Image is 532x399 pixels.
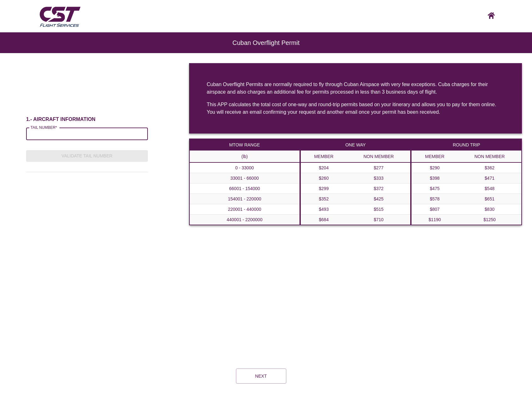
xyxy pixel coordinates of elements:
th: NON MEMBER [458,151,522,163]
button: Next [236,369,286,384]
td: $299 [300,183,347,194]
img: CST logo, click here to go home screen [488,12,495,19]
td: $1190 [411,215,458,225]
th: 154001 - 220000 [189,194,300,204]
th: 220001 - 440000 [189,204,300,215]
td: $352 [300,194,347,204]
th: 33001 - 66000 [189,173,300,183]
div: Cuban Overflight Permits are normally required to fly through Cuban Airspace with very few except... [207,81,504,96]
td: $204 [300,162,347,173]
td: $475 [411,183,458,194]
th: 440001 - 2200000 [189,215,300,225]
h6: Cuban Overflight Permit [25,42,507,43]
td: $548 [458,183,522,194]
table: a dense table [300,139,411,225]
td: $807 [411,204,458,215]
td: $710 [347,215,411,225]
th: MEMBER [411,151,458,163]
img: CST Flight Services logo [38,4,82,29]
th: NON MEMBER [347,151,411,163]
div: This APP calculates the total cost of one-way and round-trip permits based on your itinerary and ... [207,101,504,116]
td: $398 [411,173,458,183]
td: $1250 [458,215,522,225]
td: $290 [411,162,458,173]
td: $830 [458,204,522,215]
td: $493 [300,204,347,215]
td: $333 [347,173,411,183]
th: 66001 - 154000 [189,183,300,194]
th: ONE WAY [300,139,411,151]
th: MEMBER [300,151,347,163]
td: $651 [458,194,522,204]
td: $425 [347,194,411,204]
th: ROUND TRIP [411,139,522,151]
td: $578 [411,194,458,204]
td: $372 [347,183,411,194]
td: $362 [458,162,522,173]
table: a dense table [189,139,300,225]
td: $515 [347,204,411,215]
th: 0 - 33000 [189,162,300,173]
td: $260 [300,173,347,183]
th: (lb) [189,151,300,163]
th: MTOW RANGE [189,139,300,151]
td: $471 [458,173,522,183]
table: a dense table [411,139,522,225]
td: $684 [300,215,347,225]
h6: 1.- AIRCRAFT INFORMATION [26,116,148,123]
td: $277 [347,162,411,173]
label: TAIL NUMBER* [31,125,57,130]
